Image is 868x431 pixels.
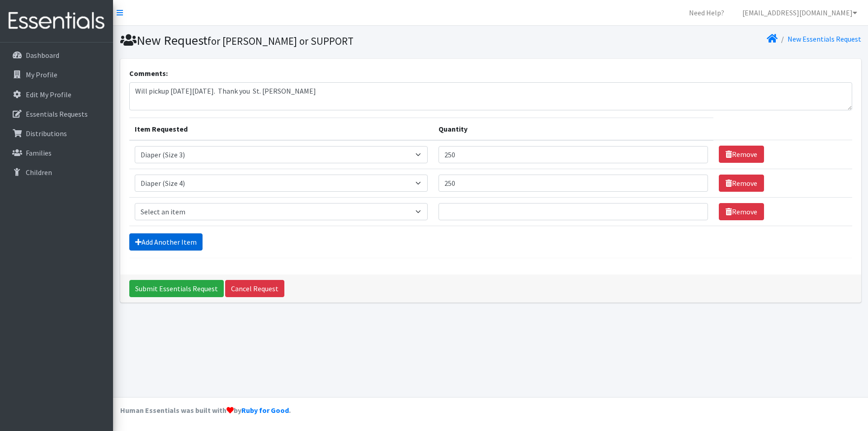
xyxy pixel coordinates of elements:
[225,280,284,297] a: Cancel Request
[4,46,109,64] a: Dashboard
[788,34,861,43] a: New Essentials Request
[719,203,764,220] a: Remove
[26,90,71,99] p: Edit My Profile
[26,109,88,118] p: Essentials Requests
[735,4,864,22] a: [EMAIL_ADDRESS][DOMAIN_NAME]
[26,168,52,177] p: Children
[26,51,59,60] p: Dashboard
[4,105,109,123] a: Essentials Requests
[129,233,203,251] a: Add Another Item
[682,4,731,22] a: Need Help?
[4,6,109,36] img: HumanEssentials
[26,70,57,79] p: My Profile
[433,118,713,140] th: Quantity
[26,129,67,138] p: Distributions
[4,124,109,142] a: Distributions
[4,144,109,162] a: Families
[120,33,487,48] h1: New Request
[4,85,109,104] a: Edit My Profile
[208,34,354,47] small: for [PERSON_NAME] or SUPPORT
[26,148,52,157] p: Families
[129,68,168,79] label: Comments:
[719,175,764,192] a: Remove
[129,280,224,297] input: Submit Essentials Request
[241,406,289,415] a: Ruby for Good
[4,66,109,84] a: My Profile
[719,146,764,163] a: Remove
[120,406,291,415] strong: Human Essentials was built with by .
[4,163,109,181] a: Children
[129,118,433,140] th: Item Requested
